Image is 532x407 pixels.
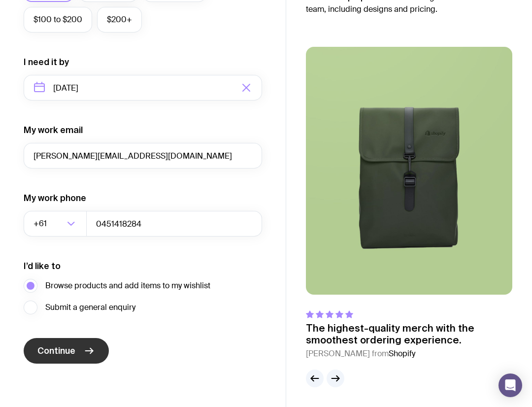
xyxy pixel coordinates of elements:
label: $100 to $200 [24,7,92,33]
div: Open Intercom Messenger [499,373,522,397]
label: I need it by [24,56,69,68]
input: Select a target date [24,75,262,101]
input: 0400123456 [86,211,262,237]
span: Submit a general enquiry [45,302,135,313]
cite: [PERSON_NAME] from [306,348,512,360]
span: Shopify [389,348,415,359]
div: Search for option [24,211,87,237]
label: My work email [24,124,83,136]
span: +61 [33,211,49,237]
span: Continue [37,345,75,357]
p: The highest-quality merch with the smoothest ordering experience. [306,322,512,346]
span: Browse products and add items to my wishlist [45,280,210,292]
label: $200+ [97,7,142,33]
button: Continue [24,338,109,364]
input: you@email.com [24,143,262,169]
label: I’d like to [24,260,61,272]
input: Search for option [49,211,64,237]
label: My work phone [24,192,86,204]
